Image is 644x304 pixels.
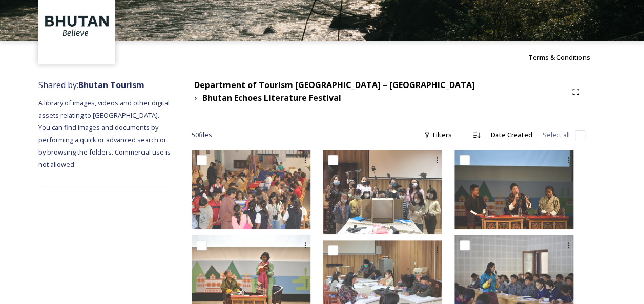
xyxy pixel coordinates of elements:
img: Bhutan Echoes6.jpeg [323,150,442,234]
span: 50 file s [192,130,212,140]
div: Filters [419,125,457,145]
span: Terms & Conditions [528,53,590,62]
strong: Bhutan Tourism [78,79,144,91]
img: Bhutan Echoes4.JPG [454,150,573,229]
img: Bhutan Echoes15.JPG [192,150,310,229]
div: Date Created [486,125,537,145]
a: Terms & Conditions [528,51,606,63]
strong: Bhutan Echoes Literature Festival [202,92,341,103]
strong: Department of Tourism [GEOGRAPHIC_DATA] – [GEOGRAPHIC_DATA] [194,79,475,91]
span: Select all [543,130,570,140]
span: A library of images, videos and other digital assets relating to [GEOGRAPHIC_DATA]. You can find ... [38,98,172,169]
span: Shared by: [38,79,144,91]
